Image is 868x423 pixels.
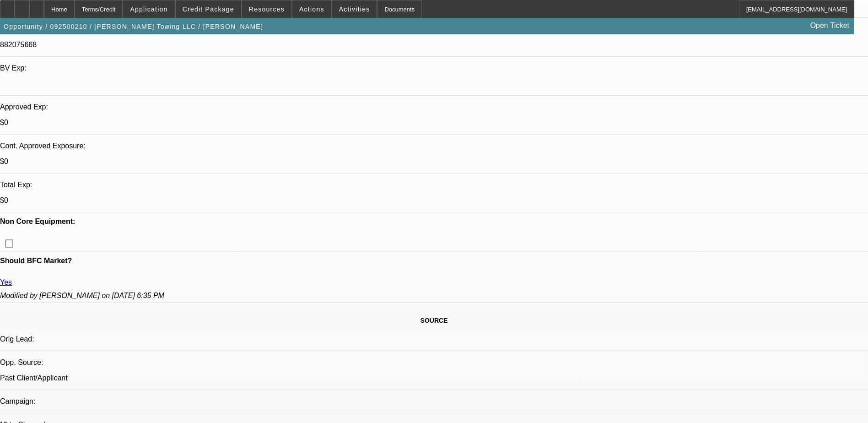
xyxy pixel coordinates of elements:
span: Opportunity / 092500210 / [PERSON_NAME] Towing LLC / [PERSON_NAME] [4,23,263,30]
button: Credit Package [176,0,241,18]
button: Application [123,0,174,18]
button: Activities [332,0,377,18]
span: Activities [339,5,370,13]
span: Credit Package [183,5,234,13]
span: Resources [249,5,285,13]
span: Actions [299,5,324,13]
a: Open Ticket [807,18,853,33]
button: Resources [242,0,291,18]
span: Application [130,5,167,13]
span: SOURCE [421,317,448,324]
button: Actions [292,0,331,18]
